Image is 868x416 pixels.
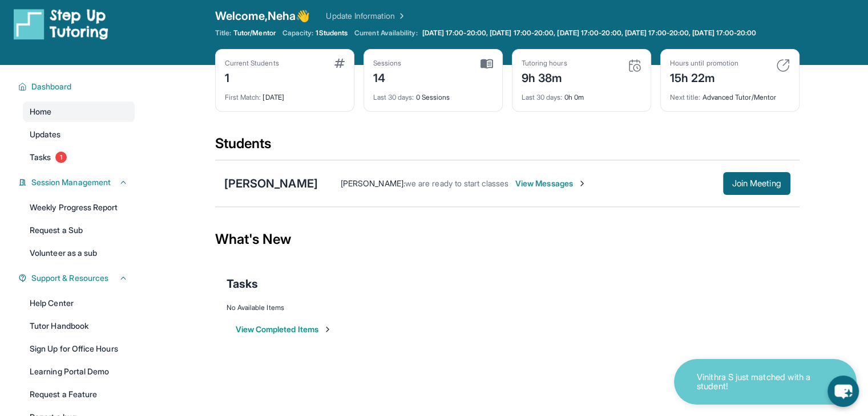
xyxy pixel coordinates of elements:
span: First Match : [225,93,261,101]
button: View Completed Items [236,324,332,335]
span: Tutor/Mentor [233,28,276,38]
a: Sign Up for Office Hours [23,338,135,359]
a: Tasks1 [23,147,135,168]
button: chat-button [827,376,859,407]
a: Updates [23,124,135,145]
span: Welcome, Neha 👋 [215,8,310,24]
span: View Messages [515,178,587,189]
span: Last 30 days : [522,93,563,101]
div: No Available Items [227,303,788,312]
img: card [628,59,641,72]
div: 14 [373,68,402,86]
a: Update Information [326,10,406,22]
span: Tasks [227,276,258,292]
span: Join Meeting [732,180,781,187]
img: Chevron Right [395,10,406,22]
span: Dashboard [31,81,72,92]
img: card [776,59,790,72]
span: Session Management [31,177,111,188]
span: Updates [30,129,61,140]
span: Next title : [670,93,701,101]
div: 1 [225,68,279,86]
span: Last 30 days : [373,93,414,101]
div: Advanced Tutor/Mentor [670,86,790,102]
span: 1 [55,152,67,163]
div: Sessions [373,59,402,68]
a: Learning Portal Demo [23,361,135,382]
a: Home [23,101,135,122]
span: Home [30,106,51,117]
a: Request a Sub [23,220,135,240]
button: Dashboard [27,81,128,92]
span: [PERSON_NAME] : [341,178,405,188]
div: Current Students [225,59,279,68]
div: 0 Sessions [373,86,493,102]
a: Weekly Progress Report [23,197,135,218]
a: Tutor Handbook [23,316,135,336]
a: Volunteer as a sub [23,243,135,263]
img: logo [14,8,108,40]
div: 0h 0m [522,86,641,102]
div: 9h 38m [522,68,567,86]
span: Support & Resources [31,272,108,284]
div: [DATE] [225,86,345,102]
p: Vinithra S just matched with a student! [697,373,811,391]
span: Capacity: [282,28,314,38]
img: card [334,59,345,68]
button: Join Meeting [723,172,790,195]
div: What's New [215,214,800,264]
div: 15h 22m [670,68,738,86]
div: Tutoring hours [522,59,567,68]
span: Current Availability: [354,28,417,38]
span: Tasks [30,152,51,163]
span: Title: [215,28,231,38]
span: we are ready to start classes [405,178,508,188]
div: Hours until promotion [670,59,738,68]
button: Support & Resources [27,272,128,284]
div: [PERSON_NAME] [224,176,318,191]
div: Students [215,134,800,160]
span: [DATE] 17:00-20:00, [DATE] 17:00-20:00, [DATE] 17:00-20:00, [DATE] 17:00-20:00, [DATE] 17:00-20:00 [422,28,757,38]
img: card [481,59,493,69]
img: Chevron-Right [578,179,587,188]
a: Request a Feature [23,384,135,405]
a: [DATE] 17:00-20:00, [DATE] 17:00-20:00, [DATE] 17:00-20:00, [DATE] 17:00-20:00, [DATE] 17:00-20:00 [420,28,759,38]
button: Session Management [27,177,128,188]
a: Help Center [23,293,135,313]
span: 1 Students [316,28,348,38]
